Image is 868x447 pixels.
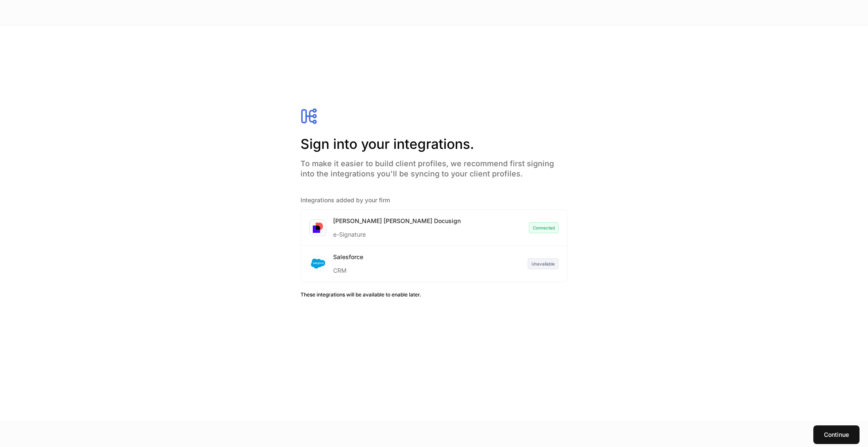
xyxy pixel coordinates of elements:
div: Salesforce [333,253,363,261]
button: Continue [813,425,860,444]
div: Unavailable [528,258,559,269]
div: Continue [824,430,849,439]
div: e-Signature [333,225,461,239]
h6: These integrations will be available to enable later. [300,291,568,299]
div: CRM [333,261,363,275]
h2: Sign into your integrations. [300,135,568,154]
div: [PERSON_NAME] [PERSON_NAME] Docusign [333,217,461,225]
div: Connected [529,222,559,233]
h5: Integrations added by your firm [300,196,568,204]
h4: To make it easier to build client profiles, we recommend first signing into the integrations you'... [300,154,568,179]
